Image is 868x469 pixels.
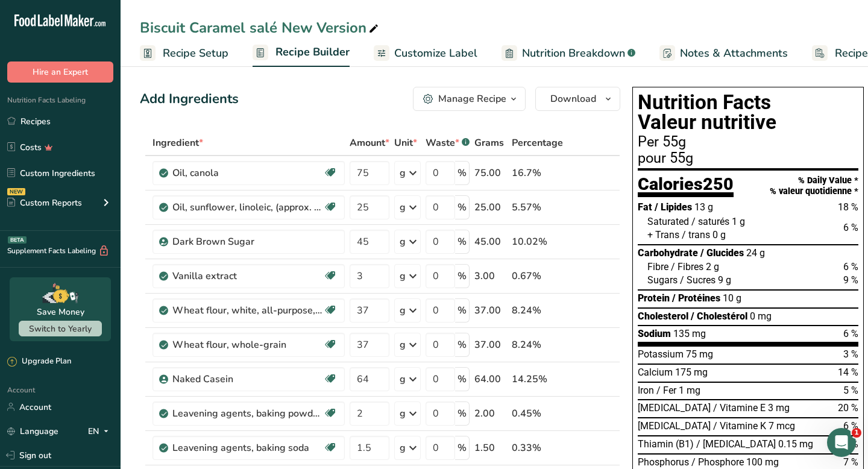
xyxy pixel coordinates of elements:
div: g [400,441,406,455]
span: Ingredient [153,136,203,150]
span: 14 % [838,367,858,378]
div: g [400,372,406,386]
a: Nutrition Breakdown [502,40,635,67]
span: Protein [638,292,670,304]
div: 8.24% [512,338,563,352]
span: + Trans [647,229,679,241]
span: Carbohydrate [638,247,698,259]
div: 37.00 [474,303,507,318]
span: / saturés [691,216,729,227]
div: Oil, canola [172,166,323,180]
span: 6 % [843,261,858,272]
span: 13 g [694,201,713,213]
span: 175 mg [675,367,708,378]
span: / Phosphore [691,456,744,468]
span: Customize Label [394,45,477,61]
span: 250 [703,174,734,194]
div: Add Ingredients [140,89,239,109]
span: 3 % [843,348,858,360]
div: 64.00 [474,372,507,386]
span: 20 % [838,402,858,414]
div: pour 55g [638,151,858,166]
span: / Cholestérol [691,310,747,322]
span: Download [550,92,596,106]
a: Language [7,421,58,442]
span: Fat [638,201,652,213]
span: Recipe Builder [275,44,350,60]
span: 0 g [712,229,726,241]
div: 8.24% [512,303,563,318]
span: Thiamin (B1) [638,438,694,450]
span: Grams [474,136,504,150]
div: 45.00 [474,234,507,249]
div: NEW [7,188,25,195]
div: g [400,200,406,215]
button: Switch to Yearly [19,321,102,336]
span: [MEDICAL_DATA] [638,402,711,414]
span: Unit [394,136,417,150]
div: Per 55g [638,135,858,150]
span: 2 g [706,261,719,272]
div: Wheat flour, white, all-purpose, enriched, unbleached [172,303,323,318]
span: Saturated [647,216,689,227]
span: Switch to Yearly [29,323,92,335]
span: / Protéines [672,292,720,304]
div: 10.02% [512,234,563,249]
span: Iron [638,385,654,396]
button: Hire an Expert [7,61,113,83]
span: Sodium [638,328,671,339]
div: Wheat flour, whole-grain [172,338,323,352]
span: / Vitamine E [713,402,766,414]
div: Manage Recipe [438,92,506,106]
span: 3 mg [768,402,790,414]
div: 5.57% [512,200,563,215]
span: Potassium [638,348,684,360]
div: Waste [426,136,470,150]
span: 18 % [838,201,858,213]
div: Leavening agents, baking powder, low-sodium [172,406,323,421]
span: Nutrition Breakdown [522,45,625,61]
h1: Nutrition Facts Valeur nutritive [638,92,858,133]
div: 75.00 [474,166,507,180]
span: Sugars [647,274,678,286]
span: / trans [682,229,710,241]
span: Notes & Attachments [680,45,788,61]
div: g [400,338,406,352]
button: Manage Recipe [413,87,526,111]
div: % Daily Value * % valeur quotidienne * [770,175,858,197]
span: / Glucides [700,247,744,259]
span: 7 mcg [769,420,795,432]
span: / Sucres [680,274,715,286]
span: [MEDICAL_DATA] [638,420,711,432]
span: 0 mg [750,310,772,322]
div: 1.50 [474,441,507,455]
div: 25.00 [474,200,507,215]
div: Save Money [37,306,84,318]
div: 0.45% [512,406,563,421]
div: 16.7% [512,166,563,180]
div: 0.33% [512,441,563,455]
div: g [400,234,406,249]
div: Leavening agents, baking soda [172,441,323,455]
span: / Fer [656,385,676,396]
span: Recipe Setup [163,45,228,61]
div: Oil, sunflower, linoleic, (approx. 65%) [172,200,323,215]
a: Notes & Attachments [659,40,788,67]
span: 6 % [843,222,858,233]
div: Upgrade Plan [7,356,71,368]
div: 14.25% [512,372,563,386]
span: 1 g [732,216,745,227]
div: 3.00 [474,269,507,283]
a: Customize Label [374,40,477,67]
span: 135 mg [673,328,706,339]
span: Phosphorus [638,456,689,468]
span: Calcium [638,367,673,378]
a: Recipe Setup [140,40,228,67]
span: 1 mg [679,385,700,396]
div: Vanilla extract [172,269,323,283]
span: 75 mg [686,348,713,360]
span: 1 [852,428,861,438]
div: BETA [8,236,27,244]
span: 24 g [746,247,765,259]
div: Naked Casein [172,372,323,386]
